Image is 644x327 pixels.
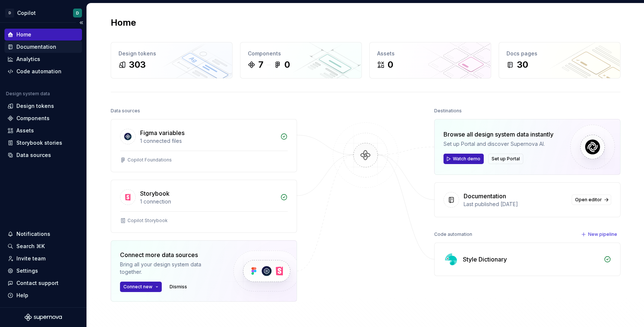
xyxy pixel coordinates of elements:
[16,31,31,38] div: Home
[4,253,82,265] a: Invite team
[4,228,82,240] button: Notifications
[16,151,51,159] div: Data sources
[443,154,484,164] button: Watch demo
[464,201,567,208] div: Last published [DATE]
[16,43,56,51] div: Documentation
[111,42,233,78] a: Design tokens303
[16,279,59,287] div: Contact support
[140,128,184,137] div: Figma variables
[4,41,82,53] a: Documentation
[16,102,54,110] div: Design tokens
[388,59,393,71] div: 0
[111,180,297,233] a: Storybook1 connectionCopilot Storybook
[517,59,528,71] div: 30
[4,240,82,252] button: Search ⌘K
[140,137,276,145] div: 1 connected files
[4,149,82,161] a: Data sources
[464,192,506,201] div: Documentation
[1,5,85,21] button: DCopilotD
[377,50,483,57] div: Assets
[4,265,82,277] a: Settings
[16,139,62,147] div: Storybook stories
[5,9,14,17] div: D
[166,282,190,292] button: Dismiss
[140,198,276,205] div: 1 connection
[76,17,86,28] button: Collapse sidebar
[506,50,613,57] div: Docs pages
[488,154,523,164] button: Set up Portal
[4,137,82,149] a: Storybook stories
[76,10,79,16] div: D
[170,284,187,290] span: Dismiss
[575,197,602,203] span: Open editor
[16,230,50,238] div: Notifications
[120,250,221,259] div: Connect more data sources
[17,9,36,17] div: Copilot
[16,127,34,134] div: Assets
[492,156,520,162] span: Set up Portal
[4,29,82,41] a: Home
[240,42,362,78] a: Components70
[434,229,472,240] div: Code automation
[4,65,82,77] a: Code automation
[284,59,290,71] div: 0
[120,261,221,276] div: Bring all your design system data together.
[129,59,146,71] div: 303
[123,284,152,290] span: Connect new
[16,292,28,299] div: Help
[16,267,38,275] div: Settings
[453,156,480,162] span: Watch demo
[572,195,611,205] a: Open editor
[369,42,491,78] a: Assets0
[25,314,62,321] svg: Supernova Logo
[111,17,136,29] h2: Home
[120,282,162,292] button: Connect new
[443,130,553,139] div: Browse all design system data instantly
[140,189,170,198] div: Storybook
[127,218,168,224] div: Copilot Storybook
[16,255,45,262] div: Invite team
[443,140,553,148] div: Set up Portal and discover Supernova AI.
[248,50,354,57] div: Components
[4,289,82,301] button: Help
[4,277,82,289] button: Contact support
[258,59,263,71] div: 7
[4,53,82,65] a: Analytics
[434,106,462,116] div: Destinations
[111,119,297,172] a: Figma variables1 connected filesCopilot Foundations
[16,68,61,75] div: Code automation
[16,243,45,250] div: Search ⌘K
[499,42,621,78] a: Docs pages30
[111,106,140,116] div: Data sources
[16,115,50,122] div: Components
[6,91,50,97] div: Design system data
[127,157,172,163] div: Copilot Foundations
[16,55,40,63] div: Analytics
[463,255,507,264] div: Style Dictionary
[588,231,617,237] span: New pipeline
[119,50,225,57] div: Design tokens
[4,125,82,137] a: Assets
[579,229,621,240] button: New pipeline
[4,100,82,112] a: Design tokens
[4,112,82,124] a: Components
